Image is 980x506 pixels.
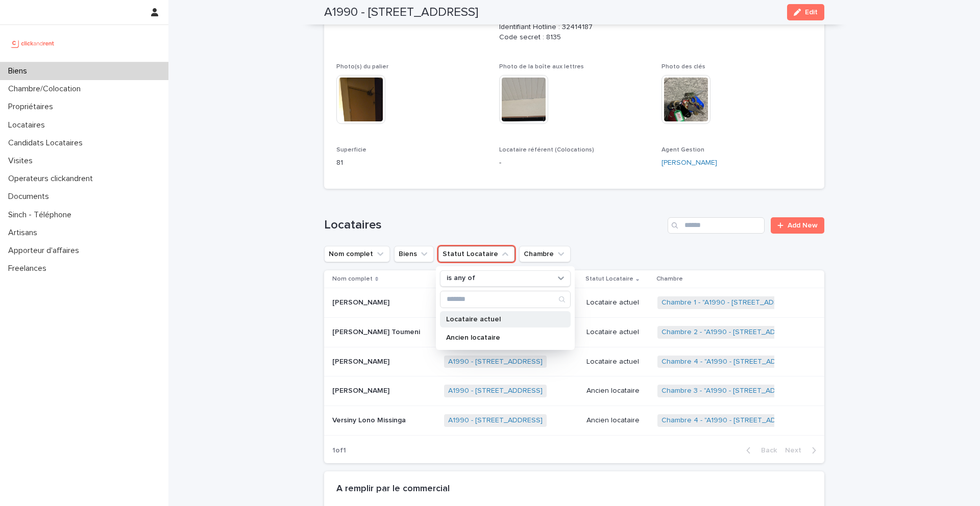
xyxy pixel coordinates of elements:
[324,438,354,463] p: 1 of 1
[4,84,89,94] p: Chambre/Colocation
[332,356,391,366] p: [PERSON_NAME]
[332,296,391,307] p: [PERSON_NAME]
[4,156,41,166] p: Visites
[585,273,633,285] p: Statut Locataire
[4,246,87,256] p: Apporteur d'affaires
[661,147,704,153] span: Agent Gestion
[336,147,366,153] span: Superficie
[4,102,61,112] p: Propriétaires
[661,416,803,425] a: Chambre 4 - "A1990 - [STREET_ADDRESS]"
[4,138,91,148] p: Candidats Locataires
[661,64,705,70] span: Photo des clés
[447,274,475,283] p: is any of
[324,288,824,318] tr: [PERSON_NAME][PERSON_NAME] A1990 - [STREET_ADDRESS] Locataire actuelChambre 1 - "A1990 - [STREET_...
[336,158,487,168] p: 81
[4,210,80,220] p: Sinch - Téléphone
[438,246,515,262] button: Statut Locataire
[781,446,824,455] button: Next
[519,246,571,262] button: Chambre
[324,347,824,376] tr: [PERSON_NAME][PERSON_NAME] A1990 - [STREET_ADDRESS] Locataire actuelChambre 4 - "A1990 - [STREET_...
[332,326,422,337] p: [PERSON_NAME] Toumeni
[324,317,824,347] tr: [PERSON_NAME] Toumeni[PERSON_NAME] Toumeni A1990 - [STREET_ADDRESS] Locataire actuelChambre 2 - "...
[586,298,649,307] p: Locataire actuel
[336,484,450,495] h2: A remplir par le commercial
[668,217,765,234] input: Search
[586,358,649,366] p: Locataire actuel
[586,416,649,425] p: Ancien locataire
[394,246,434,262] button: Biens
[586,328,649,337] p: Locataire actuel
[586,387,649,395] p: Ancien locataire
[661,387,803,395] a: Chambre 3 - "A1990 - [STREET_ADDRESS]"
[661,358,803,366] a: Chambre 4 - "A1990 - [STREET_ADDRESS]"
[324,246,390,262] button: Nom complet
[332,273,373,285] p: Nom complet
[448,358,543,366] a: A1990 - [STREET_ADDRESS]
[324,406,824,436] tr: Versiny Lono MissingaVersiny Lono Missinga A1990 - [STREET_ADDRESS] Ancien locataireChambre 4 - "...
[448,387,543,395] a: A1990 - [STREET_ADDRESS]
[440,291,571,308] div: Search
[4,264,55,273] p: Freelances
[332,385,391,395] p: [PERSON_NAME]
[448,416,543,425] a: A1990 - [STREET_ADDRESS]
[4,66,35,76] p: Biens
[336,64,388,70] span: Photo(s) du palier
[499,64,584,70] span: Photo de la boîte aux lettres
[332,414,408,425] p: Versiny Lono Missinga
[499,147,594,153] span: Locataire référent (Colocations)
[324,218,664,233] h1: Locataires
[4,120,53,130] p: Locataires
[324,5,478,20] h2: A1990 - [STREET_ADDRESS]
[4,192,57,201] p: Documents
[656,273,683,285] p: Chambre
[788,222,818,229] span: Add New
[787,4,824,20] button: Edit
[805,9,818,16] span: Edit
[8,33,58,54] img: UCB0brd3T0yccxBKYDjQ
[755,447,777,454] span: Back
[4,228,45,238] p: Artisans
[446,334,554,341] p: Ancien locataire
[324,376,824,406] tr: [PERSON_NAME][PERSON_NAME] A1990 - [STREET_ADDRESS] Ancien locataireChambre 3 - "A1990 - [STREET_...
[661,298,801,307] a: Chambre 1 - "A1990 - [STREET_ADDRESS]"
[446,316,554,323] p: Locataire actuel
[771,217,824,234] a: Add New
[661,158,717,168] a: [PERSON_NAME]
[738,446,781,455] button: Back
[785,447,807,454] span: Next
[661,328,803,337] a: Chambre 2 - "A1990 - [STREET_ADDRESS]"
[4,174,101,184] p: Operateurs clickandrent
[499,158,650,168] p: -
[440,291,570,308] input: Search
